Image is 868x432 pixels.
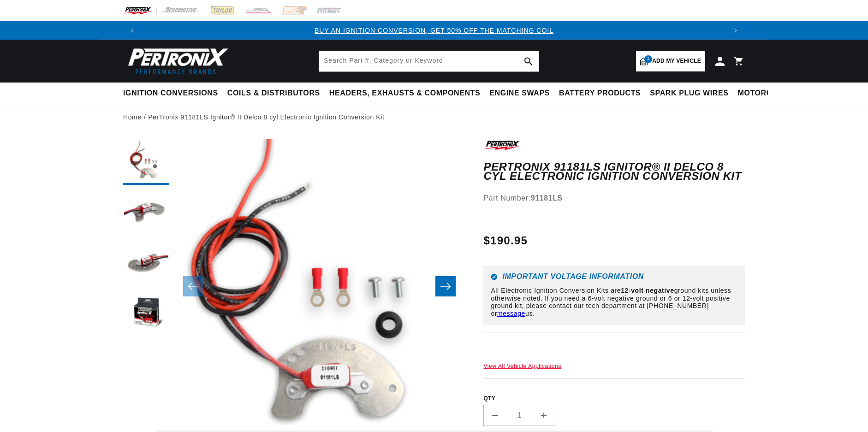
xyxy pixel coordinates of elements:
span: Headers, Exhausts & Components [329,89,480,98]
button: Translation missing: en.sections.announcements.previous_announcement [123,21,142,40]
span: Coils & Distributors [227,89,320,98]
button: Slide left [183,276,203,296]
span: Motorcycle [738,89,793,98]
a: message [497,310,525,317]
label: QTY [483,395,745,402]
p: All Electronic Ignition Conversion Kits are ground kits unless otherwise noted. If you need a 6-v... [491,287,737,318]
h6: Important Voltage Information [491,273,737,280]
summary: Engine Swaps [485,83,554,104]
span: Ignition Conversions [123,89,218,98]
button: Load image 4 in gallery view [123,291,169,337]
a: PerTronix 91181LS Ignitor® II Delco 8 cyl Electronic Ignition Conversion Kit [148,112,384,122]
button: Load image 2 in gallery view [123,189,169,236]
a: View All Vehicle Applications [483,363,561,369]
strong: 91181LS [531,194,563,202]
input: Search Part #, Category or Keyword [319,51,539,71]
summary: Motorcycle [733,83,797,104]
span: $190.95 [483,232,528,249]
span: Engine Swaps [489,89,550,98]
span: Spark Plug Wires [650,89,728,98]
summary: Coils & Distributors [223,83,325,104]
img: Pertronix [123,45,229,77]
summary: Headers, Exhausts & Components [325,83,485,104]
button: search button [518,51,539,71]
summary: Battery Products [554,83,645,104]
a: BUY AN IGNITION CONVERSION, GET 50% OFF THE MATCHING COIL [315,27,553,34]
div: Part Number: [483,192,745,204]
span: Battery Products [559,89,641,98]
button: Slide right [435,276,456,296]
a: 1Add my vehicle [636,51,705,71]
span: 1 [644,55,652,63]
strong: 12-volt negative [621,287,674,294]
div: 1 of 3 [142,25,726,36]
button: Load image 1 in gallery view [123,139,169,185]
summary: Spark Plug Wires [645,83,733,104]
h1: PerTronix 91181LS Ignitor® II Delco 8 cyl Electronic Ignition Conversion Kit [483,162,745,181]
div: Announcement [142,25,726,36]
nav: breadcrumbs [123,112,745,122]
a: Home [123,112,142,122]
slideshow-component: Translation missing: en.sections.announcements.announcement_bar [100,21,768,40]
summary: Ignition Conversions [123,83,223,104]
span: Add my vehicle [652,57,701,65]
button: Translation missing: en.sections.announcements.next_announcement [726,21,745,40]
button: Load image 3 in gallery view [123,240,169,286]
